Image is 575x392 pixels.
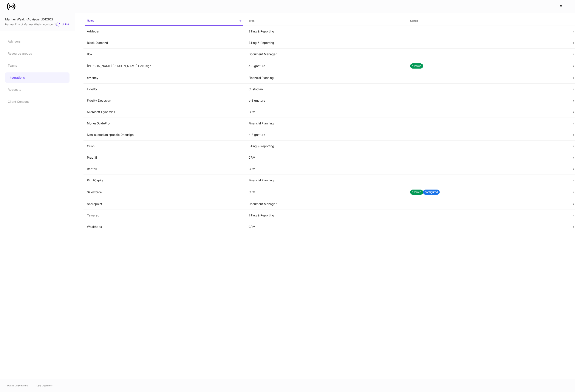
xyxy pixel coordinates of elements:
td: Financial Planning [245,175,407,186]
td: Wealthbox [83,221,245,233]
td: Financial Planning [245,118,407,129]
span: Name [85,16,243,26]
td: Microsoft Dynamics [83,106,245,118]
td: Practifi [83,152,245,163]
td: Document Manager [245,198,407,210]
td: CRM [245,163,407,175]
span: allowed [410,64,423,68]
span: configured [423,190,440,194]
button: Unlink [56,22,70,27]
td: Tamarac [83,210,245,221]
td: Orion [83,141,245,152]
td: [PERSON_NAME] [PERSON_NAME] Docusign [83,60,245,72]
a: Integrations [5,72,70,83]
h6: Name [87,18,94,23]
a: Advisors [5,36,70,47]
td: Billing & Reporting [245,210,407,221]
td: e-Signature [245,60,407,72]
a: Resource groups [5,48,70,59]
td: Financial Planning [245,72,407,84]
a: Client Consent [5,96,70,107]
td: Addepar [83,26,245,37]
td: CRM [245,186,407,198]
td: CRM [245,152,407,163]
td: Non-custodian specific Docusign [83,129,245,141]
td: Billing & Reporting [245,37,407,49]
td: Billing & Reporting [245,26,407,37]
td: eMoney [83,72,245,84]
td: Box [83,49,245,60]
td: Document Manager [245,49,407,60]
td: RightCapital [83,175,245,186]
td: Billing & Reporting [245,141,407,152]
div: Mariner Wealth Advisors (101292) [5,17,70,21]
td: CRM [245,221,407,233]
a: Teams [5,60,70,71]
span: Status [408,17,567,25]
h6: Status [410,19,418,23]
td: Fidelity Docusign [83,95,245,106]
a: Data Disclaimer [37,384,53,387]
span: Type [247,17,405,25]
td: Redtail [83,163,245,175]
td: Salesforce [83,186,245,198]
span: Partner firm of [5,23,56,26]
span: allowed [410,190,423,194]
a: Mariner Wealth Advisors 2 [24,23,56,26]
td: CRM [245,106,407,118]
h6: Type [249,19,255,23]
td: Custodian [245,84,407,95]
span: © 2025 OneAdvisory [7,384,28,387]
td: e-Signature [245,129,407,141]
td: Black Diamond [83,37,245,49]
td: Fidelity [83,84,245,95]
td: Sharepoint [83,198,245,210]
td: MoneyGuidePro [83,118,245,129]
a: Requests [5,84,70,95]
td: e-Signature [245,95,407,106]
